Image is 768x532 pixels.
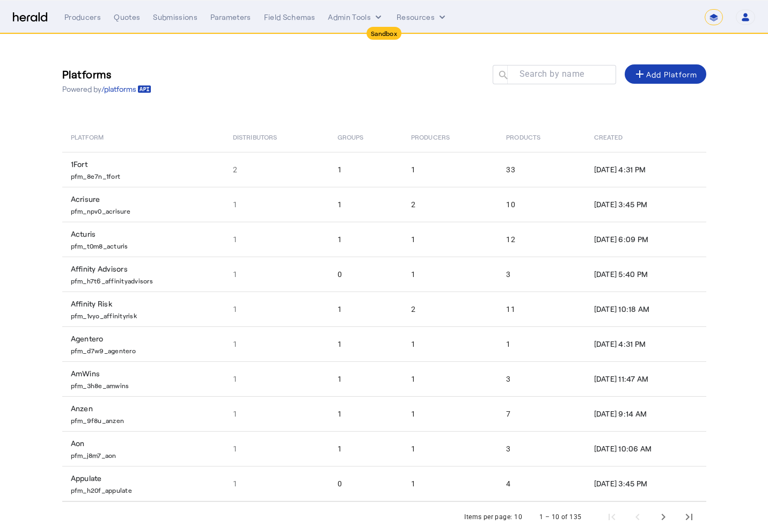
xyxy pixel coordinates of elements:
td: 1 [403,431,498,466]
p: pfm_9f8u_anzen [71,414,221,425]
td: [DATE] 3:45 PM [586,187,706,222]
td: Acturis [62,222,225,257]
td: 1 [403,257,498,291]
td: 1 [403,326,498,361]
p: pfm_npv0_acrisure [71,205,221,215]
td: [DATE] 10:06 AM [586,431,706,466]
td: 12 [498,222,585,257]
td: 1 [403,396,498,431]
td: 1 [329,396,403,431]
div: Sandbox [367,27,401,40]
th: Distributors [224,122,329,152]
p: pfm_h7t6_affinityadvisors [71,274,221,285]
td: [DATE] 6:09 PM [586,222,706,257]
td: Aon [62,431,225,466]
p: pfm_t0m8_acturis [71,239,221,250]
td: 1 [224,222,329,257]
p: Powered by [62,84,151,94]
button: internal dropdown menu [328,12,384,23]
td: 1 [224,431,329,466]
td: Affinity Advisors [62,257,225,291]
td: 33 [498,152,585,187]
h3: Platforms [62,67,151,82]
th: Created [586,122,706,152]
td: Agentero [62,326,225,361]
p: pfm_h20f_appulate [71,484,221,494]
td: Acrisure [62,187,225,222]
td: [DATE] 4:31 PM [586,326,706,361]
td: 1 [224,466,329,501]
td: Appulate [62,466,225,501]
td: [DATE] 11:47 AM [586,361,706,396]
td: 3 [498,257,585,291]
td: 1Fort [62,152,225,187]
p: pfm_j8m7_aon [71,449,221,460]
td: 1 [403,361,498,396]
img: Herald Logo [13,12,47,23]
td: [DATE] 3:45 PM [586,466,706,501]
div: Add Platform [633,68,698,81]
td: 1 [498,326,585,361]
p: pfm_3h8e_amwins [71,379,221,390]
button: Resources dropdown menu [397,12,448,23]
p: pfm_d7w9_agentero [71,344,221,355]
div: 10 [514,512,522,522]
td: 1 [224,361,329,396]
td: 11 [498,291,585,326]
td: 1 [329,152,403,187]
td: 1 [403,152,498,187]
td: Affinity Risk [62,291,225,326]
td: 2 [403,291,498,326]
div: Field Schemas [264,12,316,23]
td: 2 [403,187,498,222]
div: Items per page: [464,512,512,522]
td: 1 [224,257,329,291]
td: 3 [498,361,585,396]
td: 1 [224,326,329,361]
td: 1 [329,361,403,396]
td: Anzen [62,396,225,431]
td: 4 [498,466,585,501]
td: 7 [498,396,585,431]
td: 10 [498,187,585,222]
td: 1 [224,291,329,326]
td: 1 [403,222,498,257]
div: Quotes [114,12,140,23]
th: Producers [403,122,498,152]
a: /platforms [101,84,151,94]
td: 3 [498,431,585,466]
td: 1 [329,187,403,222]
td: [DATE] 4:31 PM [586,152,706,187]
p: pfm_1vyo_affinityrisk [71,309,221,320]
td: 1 [329,431,403,466]
div: 1 – 10 of 135 [539,512,581,522]
th: Products [498,122,585,152]
td: 1 [403,466,498,501]
p: pfm_8e7n_1fort [71,170,221,180]
button: Add Platform [625,64,706,84]
mat-icon: search [493,69,511,83]
td: [DATE] 5:40 PM [586,257,706,291]
button: Next page [650,504,676,530]
td: 0 [329,257,403,291]
td: AmWins [62,361,225,396]
div: Producers [64,12,101,23]
td: 1 [224,187,329,222]
td: 2 [224,152,329,187]
th: Platform [62,122,225,152]
td: 0 [329,466,403,501]
th: Groups [329,122,403,152]
td: 1 [329,291,403,326]
button: Last page [676,504,702,530]
td: 1 [329,326,403,361]
div: Parameters [210,12,251,23]
td: [DATE] 10:18 AM [586,291,706,326]
div: Submissions [153,12,198,23]
td: [DATE] 9:14 AM [586,396,706,431]
td: 1 [329,222,403,257]
mat-icon: add [633,68,646,81]
td: 1 [224,396,329,431]
mat-label: Search by name [520,69,584,79]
